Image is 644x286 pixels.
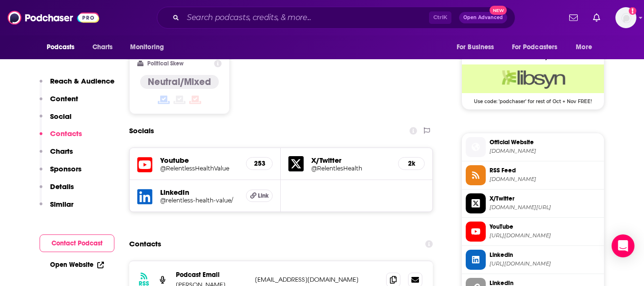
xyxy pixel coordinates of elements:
span: X/Twitter [490,194,600,203]
span: Ctrl K [429,11,451,24]
span: twitter.com/RelentlesHealth [490,204,600,211]
img: Podchaser - Follow, Share and Rate Podcasts [8,9,99,27]
div: Open Intercom Messenger [612,234,634,257]
h5: LinkedIn [160,188,239,197]
a: Charts [86,38,119,56]
span: Logged in as angelabellBL2024 [615,7,636,28]
p: Reach & Audience [50,76,114,85]
span: healthvalue.libsyn.com [490,176,600,183]
h5: X/Twitter [311,156,390,165]
button: open menu [123,38,176,56]
a: Official Website[DOMAIN_NAME] [466,137,600,157]
a: Show notifications dropdown [565,10,582,26]
p: [EMAIL_ADDRESS][DOMAIN_NAME] [255,275,379,284]
span: Charts [92,41,113,54]
img: User Profile [615,7,636,28]
button: open menu [450,38,506,56]
a: Open Website [50,261,104,269]
button: Details [40,182,74,200]
span: relentlesshealthvalue.com [490,148,600,155]
button: Reach & Audience [40,76,114,94]
span: Open Advanced [463,15,503,20]
h2: Socials [129,122,154,140]
a: Link [246,190,273,202]
button: Contact Podcast [40,234,114,252]
a: Linkedin[URL][DOMAIN_NAME] [466,250,600,270]
button: Similar [40,200,73,217]
p: Charts [50,147,73,156]
h4: Neutral/Mixed [148,76,211,88]
button: Sponsors [40,164,82,182]
p: Contacts [50,129,82,138]
h2: Contacts [129,235,161,253]
p: Content [50,94,78,103]
button: Show profile menu [615,7,636,28]
h5: Youtube [160,156,239,165]
a: @relentless-health-value/ [160,197,239,204]
span: Link [258,192,269,200]
span: Monitoring [130,41,164,54]
button: open menu [506,38,572,56]
span: YouTube [490,222,600,231]
span: RSS Feed [490,166,600,175]
h5: 253 [254,159,265,168]
p: Details [50,182,74,191]
p: Similar [50,200,73,209]
span: Podcasts [47,41,75,54]
a: @RelentlessHealthValue [160,165,239,172]
div: Search podcasts, credits, & more... [157,7,515,29]
span: For Podcasters [512,41,558,54]
button: Contacts [40,129,82,147]
span: https://www.youtube.com/@RelentlessHealthValue [490,232,600,239]
img: Libsyn Deal: Use code: 'podchaser' for rest of Oct + Nov FREE! [462,64,604,93]
button: open menu [40,38,87,56]
a: X/Twitter[DOMAIN_NAME][URL] [466,193,600,213]
span: Linkedin [490,251,600,259]
button: Social [40,112,72,129]
input: Search podcasts, credits, & more... [183,10,429,25]
span: https://www.linkedin.com/company/relentless-health-value/ [490,260,600,267]
a: Libsyn Deal: Use code: 'podchaser' for rest of Oct + Nov FREE! [462,64,604,104]
h2: Political Skew [147,60,184,67]
p: Podcast Email [176,271,247,279]
span: Use code: 'podchaser' for rest of Oct + Nov FREE! [462,93,604,105]
p: Social [50,112,72,121]
h5: 2k [406,159,417,168]
svg: Add a profile image [629,7,636,15]
button: Content [40,94,78,112]
button: Charts [40,147,73,164]
a: @RelentlesHealth [311,165,390,172]
button: open menu [569,38,604,56]
p: Sponsors [50,164,82,173]
button: Open AdvancedNew [459,12,507,23]
span: New [490,6,507,15]
a: Show notifications dropdown [589,10,604,26]
span: For Business [457,41,494,54]
a: RSS Feed[DOMAIN_NAME] [466,165,600,185]
span: Official Website [490,138,600,147]
a: YouTube[URL][DOMAIN_NAME] [466,222,600,242]
span: More [576,41,592,54]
